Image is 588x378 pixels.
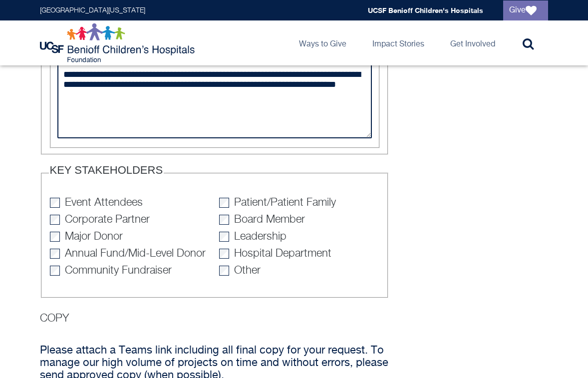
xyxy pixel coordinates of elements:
label: Annual Fund/Mid-Level Donor [65,248,206,259]
label: Patient/Patient Family [234,197,336,208]
a: Impact Stories [364,20,432,65]
a: [GEOGRAPHIC_DATA][US_STATE] [40,7,145,14]
label: Event Attendees [65,197,143,208]
label: KEY STAKEHOLDERS [50,165,163,176]
label: Community Fundraiser [65,265,172,276]
label: Board Member [234,214,305,225]
label: Other [234,265,261,276]
a: Give [503,0,548,20]
label: Hospital Department [234,248,331,259]
label: Corporate Partner [65,214,150,225]
a: UCSF Benioff Children's Hospitals [368,6,483,14]
a: Ways to Give [291,20,354,65]
img: Logo for UCSF Benioff Children's Hospitals Foundation [40,23,197,63]
a: Get Involved [442,20,503,65]
label: COPY [40,313,69,324]
label: Major Donor [65,231,123,242]
label: Leadership [234,231,287,242]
